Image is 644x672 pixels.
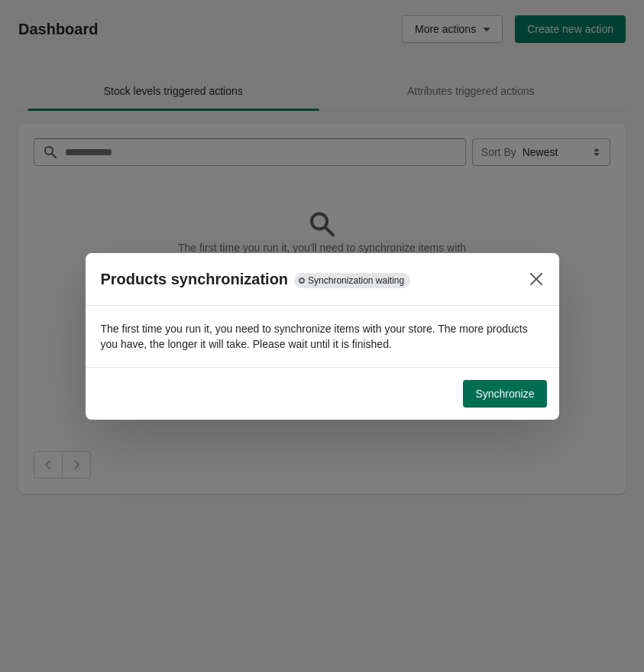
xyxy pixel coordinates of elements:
h3: Products synchronization [101,270,289,288]
span: Synchronize [475,388,534,400]
button: Synchronize [463,380,546,407]
span: Synchronization waiting [308,274,404,287]
p: The first time you run it, you need to synchronize items with your store. The more products you h... [101,321,544,352]
button: Close [523,265,550,293]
